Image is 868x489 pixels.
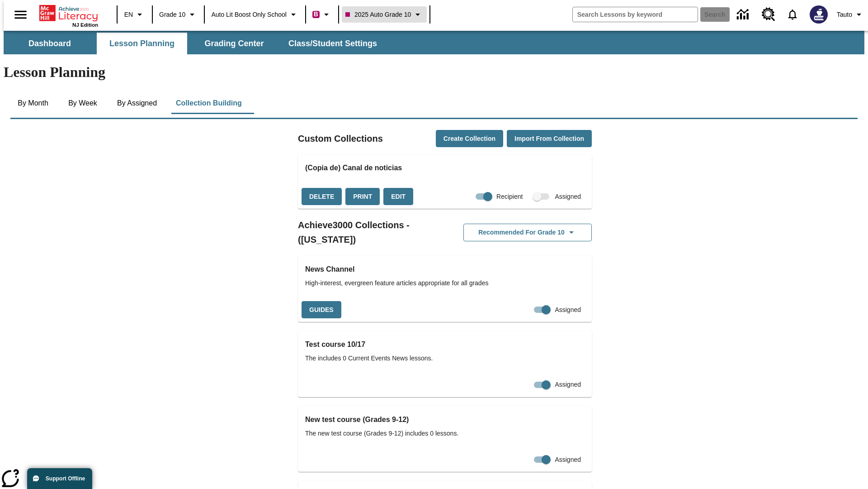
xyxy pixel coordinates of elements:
[555,380,581,389] span: Assigned
[833,6,868,23] button: Profile/Settings
[383,188,413,206] button: Edit
[305,413,585,426] h3: New test course (Grades 9-12)
[110,92,164,114] button: By Assigned
[4,31,864,54] div: SubNavbar
[208,6,302,23] button: School: Auto Lit Boost only School, Select your school
[298,218,445,247] h2: Achieve3000 Collections - ([US_STATE])
[345,10,411,19] span: 2025 Auto Grade 10
[305,429,585,438] span: The new test course (Grades 9-12) includes 0 lessons.
[302,301,341,319] button: Guides
[27,468,92,489] button: Support Offline
[124,10,133,19] span: EN
[10,92,56,114] button: By Month
[4,33,385,54] div: SubNavbar
[46,475,85,482] span: Support Offline
[305,354,585,363] span: The includes 0 Current Events News lessons.
[169,92,249,114] button: Collection Building
[555,455,581,465] span: Assigned
[120,6,149,23] button: Language: EN, Select a language
[573,7,698,22] input: search field
[507,130,592,148] button: Import from Collection
[756,2,781,27] a: Resource Center, Will open in new tab
[159,10,185,19] span: Grade 10
[7,1,34,28] button: Open side menu
[781,3,804,26] a: Notifications
[156,6,201,23] button: Grade: Grade 10, Select a grade
[342,6,427,23] button: Class: 2025 Auto Grade 10, Select your class
[305,162,585,174] h3: (Copia de) Canal de noticias
[281,33,384,54] button: Class/Student Settings
[309,6,335,23] button: Boost Class color is violet red. Change class color
[555,192,581,201] span: Assigned
[211,10,287,19] span: Auto Lit Boost only School
[5,33,95,54] button: Dashboard
[39,4,98,22] a: Home
[810,5,828,24] img: Avatar
[345,188,380,206] button: Print, will open in a new window
[189,33,279,54] button: Grading Center
[302,188,342,206] button: Delete
[72,22,98,28] span: NJ Edition
[97,33,187,54] button: Lesson Planning
[39,3,98,28] div: Home
[4,64,864,81] h1: Lesson Planning
[555,305,581,315] span: Assigned
[731,2,756,27] a: Data Center
[436,130,503,148] button: Create Collection
[298,131,383,146] h2: Custom Collections
[60,92,105,114] button: By Week
[804,3,833,26] button: Select a new avatar
[463,224,592,241] button: Recommended for Grade 10
[314,9,318,20] span: B
[305,338,585,351] h3: Test course 10/17
[837,10,852,19] span: Tauto
[305,263,585,276] h3: News Channel
[496,192,523,201] span: Recipient
[305,278,585,288] span: High-interest, evergreen feature articles appropriate for all grades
